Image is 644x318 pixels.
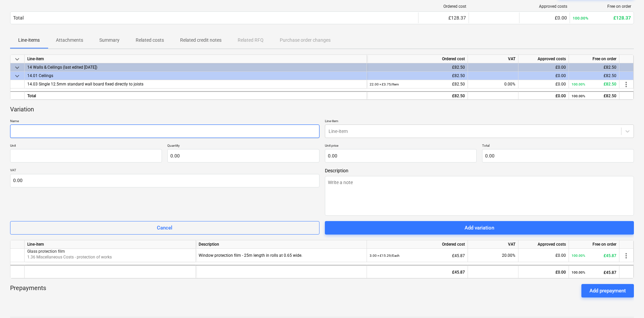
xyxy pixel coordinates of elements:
[581,284,634,297] button: Add prepayment
[522,4,567,9] div: Approved costs
[572,94,585,98] small: 100.00%
[25,240,196,249] div: Line-item
[27,255,112,260] span: 1.36 Miscellaneous Costs - protection of works
[521,249,566,262] div: £0.00
[167,143,319,149] p: Quantity
[56,37,83,44] p: Attachments
[27,63,364,71] div: 14 Walls & Ceilings (last edited 18 Jun 2025)
[325,119,634,125] p: Line-item
[370,249,465,262] div: £45.87
[196,240,367,249] div: Description
[25,55,367,63] div: Line-item
[521,80,566,89] div: £0.00
[468,80,518,89] div: 0.00%
[521,63,566,72] div: £0.00
[370,82,399,86] small: 22.00 × £3.75 / Item
[573,4,631,9] div: Free on order
[465,223,494,232] div: Add variation
[521,72,566,80] div: £0.00
[18,37,40,44] p: Line-items
[10,105,34,113] p: Variation
[370,266,465,279] div: £45.87
[610,286,644,318] iframe: Chat Widget
[99,37,120,44] p: Summary
[573,16,588,21] small: 100.00%
[468,240,518,249] div: VAT
[367,240,468,249] div: Ordered cost
[518,55,569,63] div: Approved costs
[27,249,65,254] span: Glass protection film
[521,92,566,100] div: £0.00
[468,249,518,262] div: 20.00%
[622,80,630,89] span: more_vert
[27,82,143,86] span: 14.03 Single 12.5mm standard wall board fixed directly to joists
[25,91,367,100] div: Total
[572,271,585,274] small: 100.00%
[569,55,619,63] div: Free on order
[522,15,567,21] div: £0.00
[521,266,566,279] div: £0.00
[10,168,319,174] p: VAT
[572,63,616,72] div: £82.50
[13,15,24,21] div: Total
[27,72,364,80] div: 14.01 Ceilings
[199,249,364,262] div: Window protection film - 25m length in rolls at 0.65 wide.
[180,37,222,44] p: Related credit notes
[572,254,585,257] small: 100.00%
[622,252,630,260] span: more_vert
[10,284,46,297] p: Prepayments
[370,63,465,72] div: £82.50
[572,80,616,89] div: £82.50
[10,143,162,149] p: Unit
[10,119,319,125] p: Name
[572,72,616,80] div: £82.50
[325,221,634,235] button: Add variation
[468,55,518,63] div: VAT
[589,286,626,295] div: Add prepayment
[421,4,466,9] div: Ordered cost
[370,254,400,257] small: 3.00 × £15.29 / Each
[13,64,21,72] span: keyboard_arrow_down
[370,72,465,80] div: £82.50
[136,37,164,44] p: Related costs
[518,240,569,249] div: Approved costs
[572,92,616,100] div: £82.50
[572,266,616,279] div: £45.87
[573,15,631,21] div: £128.37
[572,82,585,86] small: 100.00%
[157,223,172,232] div: Cancel
[370,92,465,100] div: £82.50
[325,143,477,149] p: Unit price
[569,240,619,249] div: Free on order
[325,168,634,173] span: Description
[13,72,21,80] span: keyboard_arrow_down
[572,249,616,262] div: £45.87
[482,143,634,149] p: Total
[10,221,319,235] button: Cancel
[421,15,466,21] div: £128.37
[370,80,465,89] div: £82.50
[13,55,21,63] span: keyboard_arrow_down
[367,55,468,63] div: Ordered cost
